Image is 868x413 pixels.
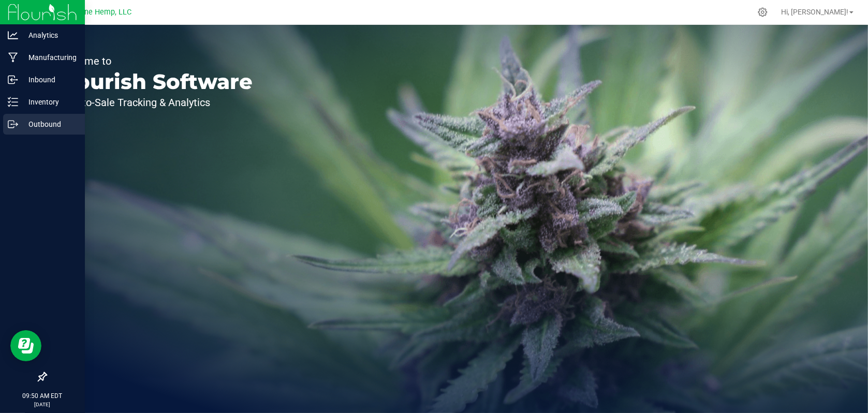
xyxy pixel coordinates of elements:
p: [DATE] [5,401,80,408]
p: Seed-to-Sale Tracking & Analytics [56,97,253,108]
inline-svg: Analytics [8,30,18,40]
div: Manage settings [756,7,769,17]
p: Inventory [18,96,80,108]
p: Analytics [18,29,80,41]
p: Inbound [18,73,80,86]
p: Outbound [18,118,80,130]
inline-svg: Inbound [8,75,18,85]
inline-svg: Manufacturing [8,52,18,63]
p: Manufacturing [18,51,80,64]
p: 09:50 AM EDT [5,391,80,401]
p: Welcome to [56,56,253,66]
span: Hi, [PERSON_NAME]! [781,8,848,16]
inline-svg: Outbound [8,119,18,129]
inline-svg: Inventory [8,97,18,107]
p: Flourish Software [56,71,253,92]
span: One Hemp, LLC [80,8,132,17]
iframe: Resource center [10,330,41,361]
